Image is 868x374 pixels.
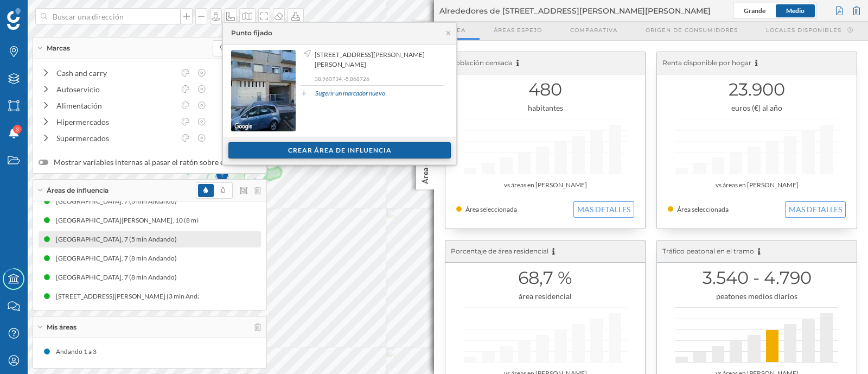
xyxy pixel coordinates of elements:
[56,346,102,357] div: Andando 1 a 3
[47,322,76,332] span: Mis áreas
[445,240,645,263] div: Porcentaje de área residencial
[456,291,634,302] div: área residencial
[315,75,443,83] p: 38,960734, -5,868726
[56,84,175,95] div: Autoservicio
[56,291,220,302] div: [STREET_ADDRESS][PERSON_NAME] (3 min Andando)
[766,26,841,34] span: Locales disponibles
[744,7,765,15] span: Grande
[456,103,634,113] div: habitantes
[786,7,805,15] span: Medio
[47,43,70,53] span: Marcas
[315,88,385,98] a: Sugerir un marcador nuevo
[56,100,175,111] div: Alimentación
[439,5,711,16] span: Alrededores de [STREET_ADDRESS][PERSON_NAME][PERSON_NAME]
[7,8,21,30] img: Geoblink Logo
[56,272,182,283] div: [GEOGRAPHIC_DATA], 7 (8 min Andando)
[668,79,846,100] h1: 23.900
[56,116,175,128] div: Hipermercados
[677,205,729,213] span: Área seleccionada
[668,180,846,191] div: vs áreas en [PERSON_NAME]
[56,67,175,79] div: Cash and carry
[231,50,296,131] img: streetview
[47,186,108,195] span: Áreas de influencia
[494,26,542,34] span: Áreas espejo
[570,26,617,34] span: Comparativa
[39,157,261,168] label: Mostrar variables internas al pasar el ratón sobre el marcador
[657,52,857,74] div: Renta disponible por hogar
[657,240,857,263] div: Tráfico peatonal en el tramo
[465,205,517,213] span: Área seleccionada
[456,180,634,191] div: vs áreas en [PERSON_NAME]
[315,50,440,69] span: [STREET_ADDRESS][PERSON_NAME][PERSON_NAME]
[668,291,846,302] div: peatones medios diarios
[56,234,182,245] div: [GEOGRAPHIC_DATA], 7 (5 min Andando)
[56,253,182,264] div: [GEOGRAPHIC_DATA], 7 (8 min Andando)
[16,124,19,135] span: 3
[573,201,634,218] button: MAS DETALLES
[231,28,272,38] div: Punto fijado
[785,201,846,218] button: MAS DETALLES
[445,52,645,74] div: Población censada
[56,196,182,207] div: [GEOGRAPHIC_DATA], 7 (3 min Andando)
[56,215,237,226] div: [GEOGRAPHIC_DATA][PERSON_NAME], 10 (8 min Andando)
[56,132,175,144] div: Supermercados
[420,118,431,184] p: Área de influencia
[646,26,738,34] span: Origen de consumidores
[456,268,634,288] h1: 68,7 %
[456,79,634,100] h1: 480
[668,268,846,288] h1: 3.540 - 4.790
[22,8,60,17] span: Soporte
[668,103,846,113] div: euros (€) al año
